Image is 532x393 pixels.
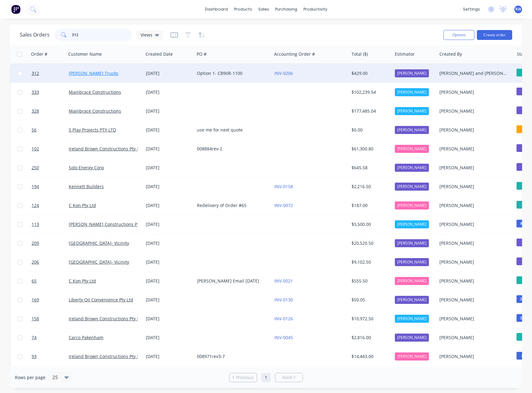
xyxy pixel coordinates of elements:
[236,374,254,381] span: Previous
[439,335,508,341] div: [PERSON_NAME]
[274,51,315,57] div: Accounting Order #
[146,165,192,171] div: [DATE]
[477,30,512,40] button: Create order
[395,239,429,247] div: [PERSON_NAME]
[439,127,508,133] div: [PERSON_NAME]
[395,51,415,57] div: Estimator
[69,221,195,227] a: [PERSON_NAME] Constructions Pty Ltd - [GEOGRAPHIC_DATA]
[32,328,69,347] a: 74
[32,234,69,253] a: 209
[69,202,96,208] a: C Kon Pty Ltd
[274,202,293,208] a: INV-0072
[351,278,388,284] div: $555.50
[395,277,429,285] div: [PERSON_NAME]
[32,366,69,385] a: 66
[439,165,508,171] div: [PERSON_NAME]
[146,316,192,322] div: [DATE]
[351,240,388,246] div: $20,520.50
[202,5,231,14] a: dashboard
[32,278,37,284] span: 65
[274,316,293,322] a: INV-0126
[69,278,96,284] a: C Kon Pty Ltd
[517,51,530,57] div: Status
[69,165,104,171] a: Solo Energy Corp
[197,278,266,284] div: [PERSON_NAME] Email [DATE]
[395,258,429,266] div: [PERSON_NAME]
[32,202,39,209] span: 124
[69,146,143,152] a: Ireland Brown Constructions Pty Ltd
[32,127,37,133] span: 56
[32,177,69,196] a: 194
[146,51,173,57] div: Created Date
[351,353,388,360] div: $14,443.00
[439,297,508,303] div: [PERSON_NAME]
[395,296,429,304] div: [PERSON_NAME]
[32,121,69,139] a: 56
[351,335,388,341] div: $2,816.00
[146,259,192,265] div: [DATE]
[197,127,266,133] div: use me for next quote
[439,353,508,360] div: [PERSON_NAME]
[69,353,143,359] a: Ireland Brown Constructions Pty Ltd
[69,240,129,246] a: [GEOGRAPHIC_DATA]- Vicinity
[197,70,266,76] div: Option 1- CB90R-1100
[15,374,46,381] span: Rows per page
[439,240,508,246] div: [PERSON_NAME]
[146,353,192,360] div: [DATE]
[229,374,257,381] a: Previous page
[69,335,103,340] a: Carco Pakenham
[272,5,300,14] div: purchasing
[32,146,39,152] span: 102
[146,70,192,76] div: [DATE]
[32,259,39,265] span: 206
[395,220,429,228] div: [PERSON_NAME]
[395,183,429,191] div: [PERSON_NAME]
[274,70,293,76] a: INV-0206
[146,127,192,133] div: [DATE]
[351,259,388,265] div: $9,102.50
[146,146,192,152] div: [DATE]
[31,51,47,57] div: Order #
[439,221,508,227] div: [PERSON_NAME]
[32,89,39,95] span: 333
[439,146,508,152] div: [PERSON_NAME]
[146,297,192,303] div: [DATE]
[146,240,192,246] div: [DATE]
[351,297,388,303] div: $50.05
[32,83,69,101] a: 333
[69,70,118,76] a: [PERSON_NAME] Trucks
[69,184,104,189] a: Kennett Builders
[231,5,255,14] div: products
[72,29,132,41] input: Search...
[32,215,69,234] a: 113
[20,32,50,38] h1: Sales Orders
[351,51,368,57] div: Total ($)
[395,201,429,209] div: [PERSON_NAME]
[395,164,429,172] div: [PERSON_NAME]
[32,272,69,290] a: 65
[32,102,69,120] a: 328
[146,89,192,95] div: [DATE]
[68,51,102,57] div: Customer Name
[32,184,39,190] span: 194
[197,202,266,209] div: Redelivery of Order #65
[515,6,521,12] span: RW
[351,184,388,190] div: $2,216.50
[32,291,69,309] a: 169
[439,259,508,265] div: [PERSON_NAME]
[32,335,37,341] span: 74
[146,335,192,341] div: [DATE]
[146,221,192,227] div: [DATE]
[274,184,293,189] a: INV-0158
[32,158,69,177] a: 250
[32,64,69,83] a: 312
[351,108,388,114] div: $177,485.04
[69,259,129,265] a: [GEOGRAPHIC_DATA]- Vicinity
[439,70,508,76] div: [PERSON_NAME] and [PERSON_NAME]
[32,108,39,114] span: 328
[11,5,20,14] img: Factory
[32,353,37,360] span: 93
[395,69,429,77] div: [PERSON_NAME]
[395,107,429,115] div: [PERSON_NAME]
[32,316,39,322] span: 158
